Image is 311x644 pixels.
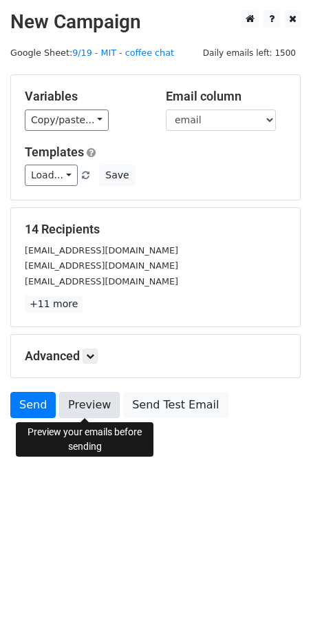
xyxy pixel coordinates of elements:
small: Google Sheet: [10,48,174,58]
small: [EMAIL_ADDRESS][DOMAIN_NAME] [25,276,178,287]
a: +11 more [25,295,83,313]
span: Daily emails left: 1500 [198,45,301,61]
a: Preview [59,392,120,418]
small: [EMAIL_ADDRESS][DOMAIN_NAME] [25,260,178,271]
a: Templates [25,145,84,159]
a: Load... [25,165,78,186]
a: Copy/paste... [25,110,109,131]
a: 9/19 - MIT - coffee chat [72,48,174,58]
a: Send [10,392,56,418]
small: [EMAIL_ADDRESS][DOMAIN_NAME] [25,245,178,256]
iframe: Chat Widget [242,578,311,644]
button: Save [99,165,135,186]
h5: Advanced [25,349,286,364]
div: Preview your emails before sending [16,422,153,457]
h5: Email column [166,89,286,104]
h5: Variables [25,89,145,104]
a: Send Test Email [123,392,228,418]
a: Daily emails left: 1500 [198,48,301,58]
h2: New Campaign [10,10,301,34]
h5: 14 Recipients [25,222,286,237]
